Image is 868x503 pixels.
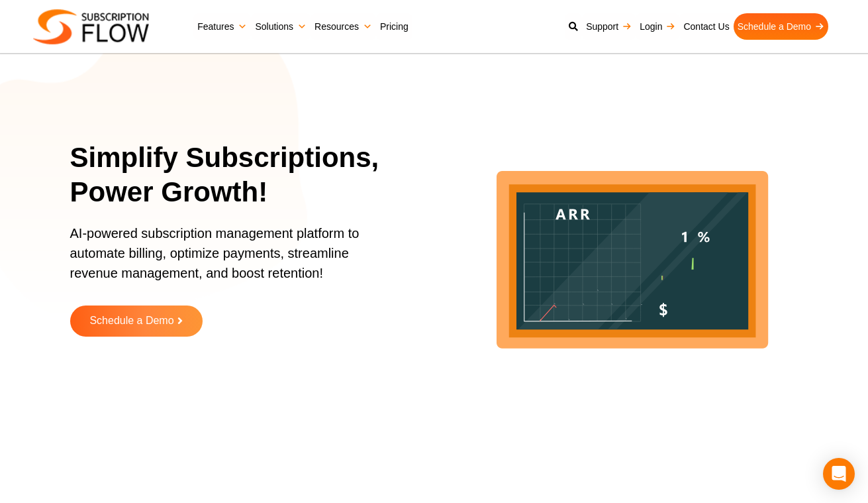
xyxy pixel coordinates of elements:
a: Features [193,13,251,40]
h1: Simplify Subscriptions, Power Growth! [70,140,400,210]
a: Solutions [251,13,311,40]
a: Support [582,13,636,40]
p: AI-powered subscription management platform to automate billing, optimize payments, streamline re... [70,223,383,296]
img: Subscriptionflow [33,9,149,44]
a: Schedule a Demo [70,306,203,337]
div: Open Intercom Messenger [823,458,855,490]
a: Schedule a Demo [734,13,828,40]
a: Pricing [376,13,412,40]
span: Schedule a Demo [89,315,173,327]
a: Login [636,13,679,40]
a: Resources [311,13,376,40]
a: Contact Us [679,13,733,40]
